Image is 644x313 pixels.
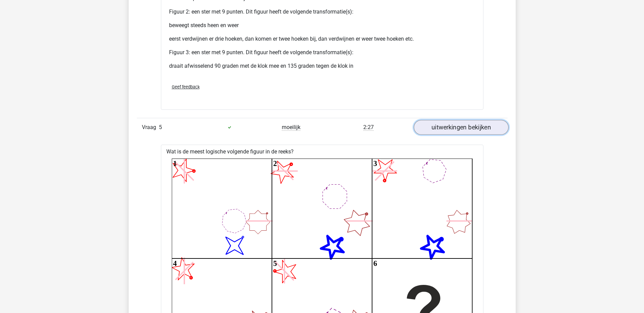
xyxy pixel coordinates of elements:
p: beweegt steeds heen en weer [169,21,475,29]
text: 2 [273,159,277,168]
text: 5 [273,259,277,268]
text: 6 [373,259,377,268]
a: uitwerkingen bekijken [413,120,508,135]
p: Figuur 2: een ster met 9 punten. Dit figuur heeft de volgende transformatie(s): [169,8,475,16]
text: 1 [173,159,177,168]
p: eerst verdwijnen er drie hoeken, dan komen er twee hoeken bij, dan verdwijnen er weer twee hoeken... [169,35,475,43]
span: 2:27 [363,124,374,131]
span: moeilijk [282,124,300,131]
span: Geef feedback [172,84,200,89]
text: 4 [173,259,177,268]
span: 5 [159,124,162,130]
text: 3 [373,159,377,168]
span: Vraag [142,123,159,131]
p: Figuur 3: een ster met 9 punten. Dit figuur heeft de volgende transformatie(s): [169,48,475,57]
p: draait afwisselend 90 graden met de klok mee en 135 graden tegen de klok in [169,62,475,70]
